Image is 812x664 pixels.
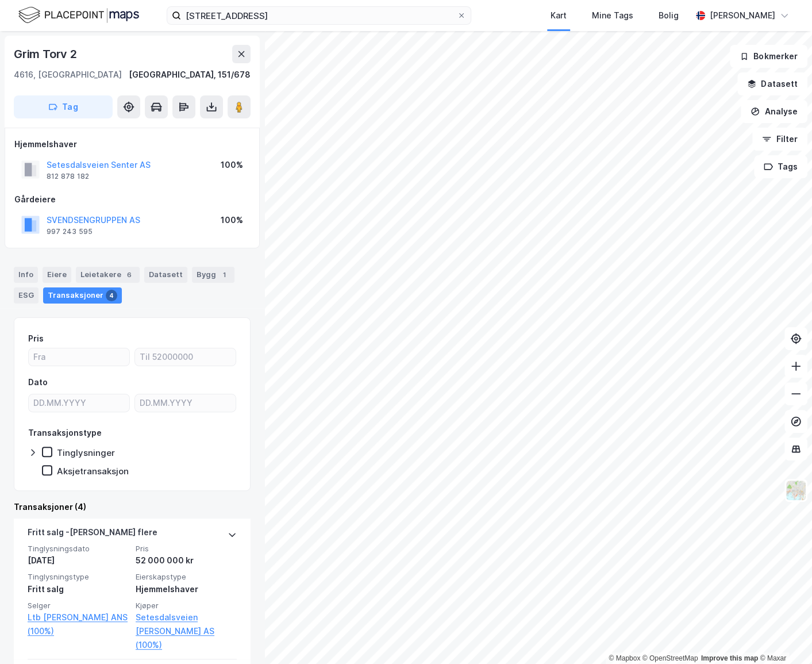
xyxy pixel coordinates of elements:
[221,213,243,227] div: 100%
[136,582,237,596] div: Hjemmelshaver
[737,72,807,95] button: Datasett
[730,45,807,68] button: Bokmerker
[47,227,93,236] div: 997 243 595
[28,525,157,544] div: Fritt salg - [PERSON_NAME] flere
[106,290,117,301] div: 4
[29,394,129,412] input: DD.MM.YYYY
[14,45,79,63] div: Grim Torv 2
[47,172,89,181] div: 812 878 182
[609,654,640,662] a: Mapbox
[18,5,139,25] img: logo.f888ab2527a4732fd821a326f86c7f29.svg
[28,375,48,389] div: Dato
[28,554,129,567] div: [DATE]
[710,9,775,22] div: [PERSON_NAME]
[28,582,129,596] div: Fritt salg
[14,193,250,206] div: Gårdeiere
[28,332,44,346] div: Pris
[28,611,129,638] a: Ltb [PERSON_NAME] ANS (100%)
[755,609,812,664] iframe: Chat Widget
[136,572,237,582] span: Eierskapstype
[659,9,679,22] div: Bolig
[642,654,698,662] a: OpenStreetMap
[14,95,113,118] button: Tag
[57,447,115,458] div: Tinglysninger
[129,68,251,82] div: [GEOGRAPHIC_DATA], 151/678
[124,269,135,281] div: 6
[135,348,236,366] input: Til 52000000
[28,601,129,611] span: Selger
[14,267,38,283] div: Info
[592,9,633,22] div: Mine Tags
[192,267,234,283] div: Bygg
[181,7,457,24] input: Søk på adresse, matrikkel, gårdeiere, leietakere eller personer
[785,479,807,501] img: Z
[28,572,129,582] span: Tinglysningstype
[135,394,236,412] input: DD.MM.YYYY
[752,128,807,151] button: Filter
[29,348,129,366] input: Fra
[43,287,122,304] div: Transaksjoner
[551,9,567,22] div: Kart
[754,155,807,178] button: Tags
[144,267,187,283] div: Datasett
[136,601,237,611] span: Kjøper
[43,267,71,283] div: Eiere
[218,269,230,281] div: 1
[76,267,140,283] div: Leietakere
[221,158,243,172] div: 100%
[136,611,237,652] a: Setesdalsveien [PERSON_NAME] AS (100%)
[57,466,129,477] div: Aksjetransaksjon
[136,554,237,567] div: 52 000 000 kr
[14,287,39,304] div: ESG
[136,544,237,554] span: Pris
[14,137,250,151] div: Hjemmelshaver
[14,500,251,514] div: Transaksjoner (4)
[28,426,102,440] div: Transaksjonstype
[701,654,758,662] a: Improve this map
[741,100,807,123] button: Analyse
[28,544,129,554] span: Tinglysningsdato
[14,68,122,82] div: 4616, [GEOGRAPHIC_DATA]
